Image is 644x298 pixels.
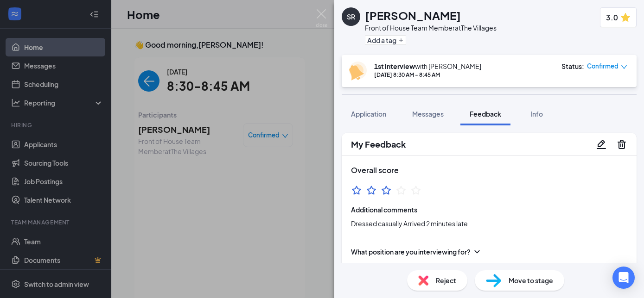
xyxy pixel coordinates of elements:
[351,247,471,256] div: What position are you interviewing for?
[530,110,543,118] span: Info
[472,247,482,256] svg: ChevronDown
[509,275,553,286] span: Move to stage
[366,185,377,196] svg: StarBorder
[606,12,618,23] span: 3.0
[616,139,627,150] svg: Trash
[621,64,627,70] span: down
[351,205,627,215] span: Additional comments
[395,185,407,196] svg: StarBorder
[587,62,618,71] span: Confirmed
[365,7,461,23] h1: [PERSON_NAME]
[351,110,386,118] span: Application
[410,185,421,196] svg: StarBorder
[351,185,362,196] svg: StarBorder
[381,185,392,196] svg: StarBorder
[412,110,444,118] span: Messages
[351,261,365,269] span: FOH
[351,165,627,175] h3: Overall score
[436,275,456,286] span: Reject
[561,62,584,71] div: Status :
[374,62,481,71] div: with [PERSON_NAME]
[365,35,406,45] button: PlusAdd a tag
[374,62,415,70] b: 1st Interview
[351,218,627,229] span: Dressed casually Arrived 2 minutes late
[365,23,497,32] div: Front of House Team Member at The Villages
[612,267,635,289] div: Open Intercom Messenger
[398,37,404,43] svg: Plus
[374,71,481,79] div: [DATE] 8:30 AM - 8:45 AM
[347,12,355,21] div: SR
[470,110,501,118] span: Feedback
[596,139,607,150] svg: Pencil
[351,138,406,150] h2: My Feedback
